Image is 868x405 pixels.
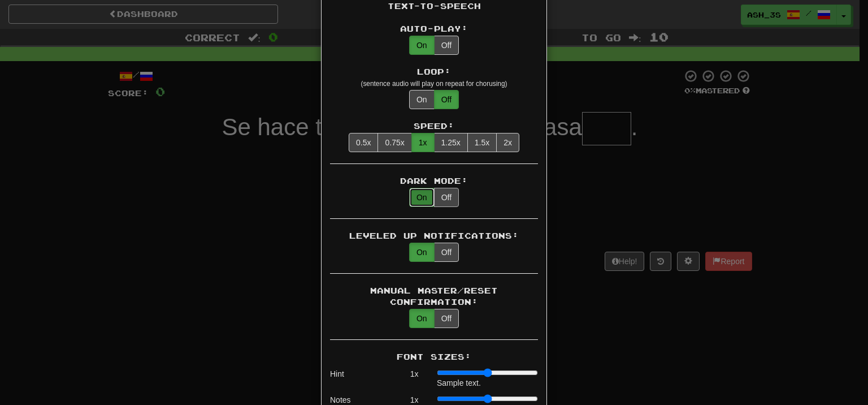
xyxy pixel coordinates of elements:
button: 1.25x [434,133,468,152]
div: Loop: [330,66,538,77]
button: On [409,309,435,328]
button: On [409,188,435,207]
div: Dark Mode: [330,175,538,187]
div: Manual Master/Reset Confirmation: [330,285,538,308]
button: 1x [411,133,435,152]
button: Off [434,90,459,109]
div: Font Sizes: [330,351,538,363]
div: Text-to-speech speed [349,133,519,152]
button: Off [434,309,459,328]
div: Hint [330,368,397,389]
div: 1 x [397,368,431,389]
small: (sentence audio will play on repeat for chorusing) [361,80,507,88]
div: Leveled Up Notifications: [330,230,538,242]
button: 0.5x [349,133,378,152]
button: 2x [496,133,519,152]
button: Off [434,188,459,207]
button: 0.75x [377,133,411,152]
button: 1.5x [467,133,497,152]
div: Sample text. [437,377,538,389]
div: Auto-Play: [330,23,538,35]
button: On [409,243,435,262]
button: On [409,90,435,109]
button: Off [434,243,459,262]
button: On [409,36,435,55]
div: Text-to-speech auto-play [409,36,459,55]
div: Text-to-speech looping [409,90,459,109]
div: Speed: [330,120,538,132]
button: Off [434,36,459,55]
div: Text-to-Speech [330,1,538,12]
